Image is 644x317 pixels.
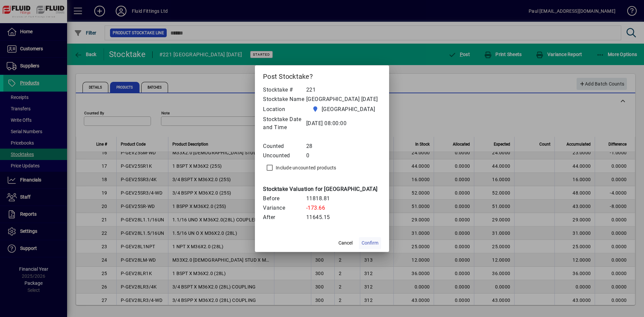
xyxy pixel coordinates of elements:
[263,95,306,104] td: Stocktake Name
[263,186,378,192] b: Stocktake Valuation for [GEOGRAPHIC_DATA]
[306,194,381,203] td: 11818.81
[263,194,306,203] td: Before
[306,85,381,95] td: 221
[263,142,306,151] td: Counted
[306,203,381,213] td: -173.66
[306,213,381,222] td: 11645.15
[263,203,306,213] td: Variance
[255,65,389,85] h2: Post Stocktake?
[306,95,381,104] td: [GEOGRAPHIC_DATA] [DATE]
[322,105,375,113] span: [GEOGRAPHIC_DATA]
[263,115,306,132] td: Stocktake Date and Time
[335,237,356,249] button: Cancel
[263,85,306,95] td: Stocktake #
[306,151,381,160] td: 0
[263,151,306,160] td: Uncounted
[274,164,336,171] label: Include uncounted products
[263,104,306,115] td: Location
[362,240,378,247] span: Confirm
[338,240,353,247] span: Cancel
[359,237,381,249] button: Confirm
[306,142,381,151] td: 28
[310,105,378,114] span: AUCKLAND
[263,213,306,222] td: After
[306,115,381,132] td: [DATE] 08:00:00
